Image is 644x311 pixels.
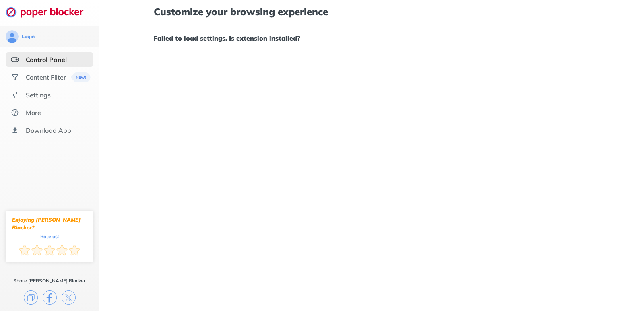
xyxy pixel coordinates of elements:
img: features-selected.svg [11,56,19,64]
div: Download App [26,126,71,134]
img: copy.svg [24,290,38,305]
img: avatar.svg [6,30,19,43]
img: social.svg [11,73,19,81]
h1: Customize your browsing experience [154,6,589,17]
div: Share [PERSON_NAME] Blocker [13,278,86,284]
div: Settings [26,91,51,99]
div: Enjoying [PERSON_NAME] Blocker? [12,216,87,231]
div: Rate us! [40,235,59,238]
img: x.svg [62,290,76,305]
img: facebook.svg [43,290,57,305]
img: logo-webpage.svg [6,6,92,18]
div: More [26,109,41,117]
img: settings.svg [11,91,19,99]
div: Content Filter [26,73,66,81]
h1: Failed to load settings. Is extension installed? [154,33,589,43]
img: download-app.svg [11,126,19,134]
div: Control Panel [26,56,67,64]
div: Login [22,33,35,40]
img: about.svg [11,109,19,117]
img: menuBanner.svg [71,72,91,82]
